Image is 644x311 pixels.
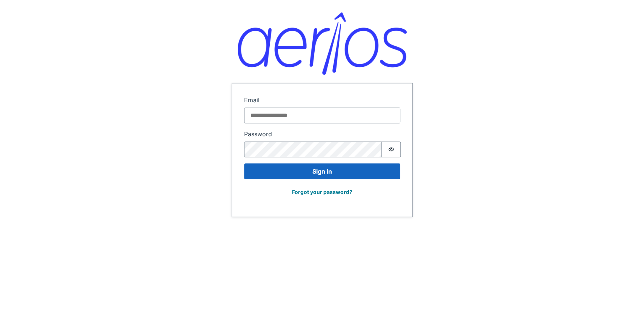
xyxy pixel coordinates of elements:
button: Forgot your password? [287,185,357,199]
button: Sign in [244,163,400,179]
button: Show password [382,142,401,157]
label: Email [244,95,400,105]
label: Password [244,129,400,139]
img: Aerios logo [238,12,407,75]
